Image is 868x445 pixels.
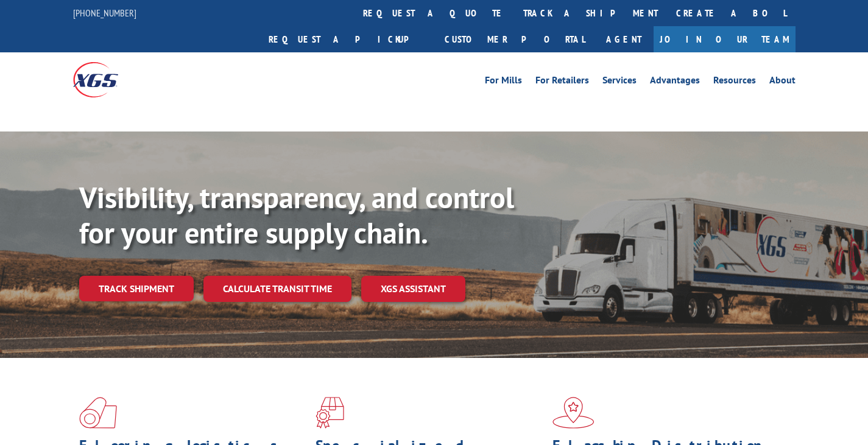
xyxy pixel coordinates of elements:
a: Agent [594,26,654,52]
a: About [769,75,796,89]
a: XGS ASSISTANT [361,276,465,302]
a: For Mills [485,75,522,89]
img: xgs-icon-focused-on-flooring-red [316,397,344,429]
a: Track shipment [79,276,194,301]
a: [PHONE_NUMBER] [73,7,136,19]
img: xgs-icon-flagship-distribution-model-red [552,397,595,429]
a: Resources [713,75,756,89]
b: Visibility, transparency, and control for your entire supply chain. [79,178,514,251]
a: Advantages [650,75,700,89]
a: Services [602,75,637,89]
a: Request a pickup [259,26,436,52]
a: Join Our Team [654,26,796,52]
a: For Retailers [535,75,589,89]
a: Calculate transit time [203,276,351,302]
a: Customer Portal [436,26,594,52]
img: xgs-icon-total-supply-chain-intelligence-red [79,397,117,429]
